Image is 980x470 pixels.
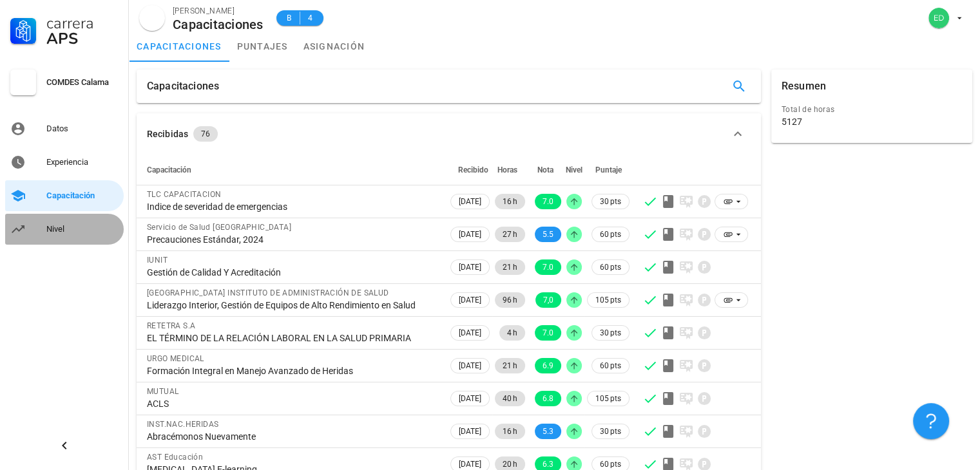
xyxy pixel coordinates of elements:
span: Nota [537,165,553,174]
div: Liderazgo Interior, Gestión de Equipos de Alto Rendimiento en Salud [147,299,437,311]
div: Gestión de Calidad Y Acreditación [147,267,437,278]
th: Puntaje [584,155,632,185]
div: Resumen [782,70,826,103]
span: [DATE] [459,359,481,373]
span: 7.0 [543,259,553,275]
a: Datos [5,113,124,144]
button: Recibidas 76 [137,113,761,155]
div: Capacitaciones [147,70,219,103]
div: Abracémonos Nuevamente [147,431,437,442]
div: Indice de severidad de emergencias [147,201,437,212]
span: 40 h [503,391,517,406]
span: [DATE] [459,227,481,241]
span: Puntaje [595,165,622,174]
span: [DATE] [459,424,481,438]
div: Total de horas [782,103,962,116]
div: avatar [928,8,949,28]
span: 60 pts [600,261,621,274]
div: EL TÉRMINO DE LA RELACIÓN LABORAL EN LA SALUD PRIMARIA [147,332,437,344]
div: Capacitación [46,191,119,201]
span: [GEOGRAPHIC_DATA] INSTITUTO DE ADMINISTRACIÓN DE SALUD [147,288,389,297]
th: Capacitación [137,155,448,185]
span: URGO MEDICAL [147,354,204,363]
div: Precauciones Estándar, 2024 [147,234,437,245]
span: 76 [201,126,210,142]
div: Nivel [46,224,119,234]
div: Formación Integral en Manejo Avanzado de Heridas [147,365,437,377]
span: 6.8 [543,391,553,406]
div: Carrera [46,15,119,31]
a: puntajes [229,31,296,62]
span: [DATE] [459,260,481,274]
div: Capacitaciones [173,17,264,32]
span: RETETRA S.A [147,321,195,330]
span: 7,0 [543,292,553,308]
span: 30 pts [600,195,621,208]
span: [DATE] [459,293,481,307]
span: Capacitación [147,165,191,174]
div: Experiencia [46,157,119,167]
a: asignación [296,31,373,62]
div: ACLS [147,398,437,409]
span: B [284,12,294,24]
span: 7.0 [543,325,553,341]
span: [DATE] [459,326,481,340]
a: Capacitación [5,180,124,211]
span: 7.0 [543,194,553,209]
span: Recibido [458,165,488,174]
div: APS [46,31,119,46]
span: 5.3 [543,424,553,439]
span: 30 pts [600,425,621,438]
span: 6.9 [543,358,553,373]
span: Horas [497,165,517,174]
span: 4 [305,12,316,24]
th: Horas [492,155,528,185]
a: Experiencia [5,147,124,178]
span: INST.NAC.HERIDAS [147,420,218,429]
span: 4 h [507,325,517,341]
span: AST Educación [147,453,203,462]
span: 21 h [503,259,517,275]
span: 5.5 [543,227,553,242]
span: 60 pts [600,228,621,241]
span: [DATE] [459,194,481,209]
span: 16 h [503,424,517,439]
a: Nivel [5,214,124,245]
th: Nivel [564,155,584,185]
span: TLC CAPACITACION [147,190,221,199]
span: IUNIT [147,256,168,265]
div: Recibidas [147,127,188,141]
div: [PERSON_NAME] [173,5,264,17]
span: 30 pts [600,326,621,339]
span: 96 h [503,292,517,308]
span: 105 pts [595,392,621,405]
span: 16 h [503,194,517,209]
div: 5127 [782,116,802,127]
span: Servicio de Salud [GEOGRAPHIC_DATA] [147,223,291,232]
div: Datos [46,124,119,134]
div: COMDES Calama [46,77,119,88]
div: avatar [139,5,165,31]
span: 60 pts [600,359,621,372]
span: [DATE] [459,391,481,406]
th: Recibido [448,155,492,185]
span: MUTUAL [147,387,178,396]
span: 27 h [503,227,517,242]
span: 105 pts [595,294,621,306]
span: Nivel [566,165,582,174]
a: capacitaciones [129,31,229,62]
th: Nota [528,155,564,185]
span: 21 h [503,358,517,373]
